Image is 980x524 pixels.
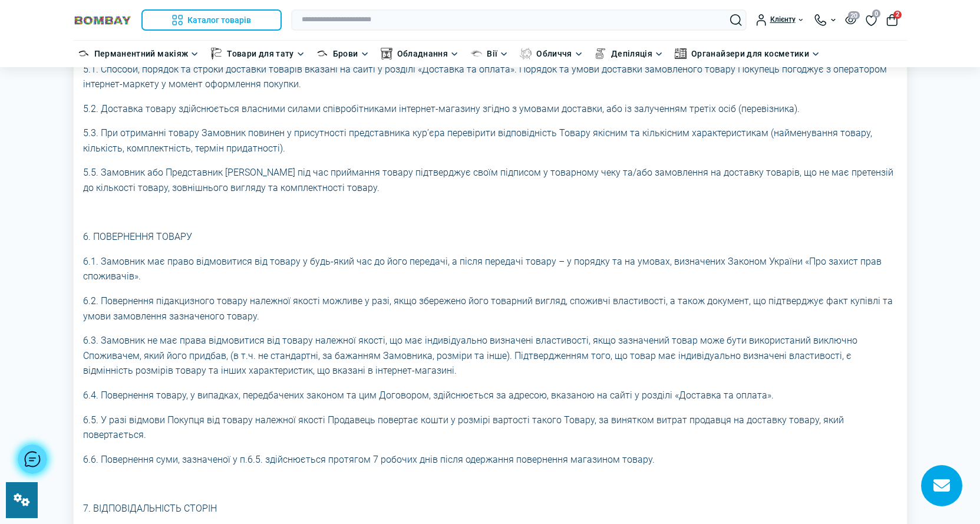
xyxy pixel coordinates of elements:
[520,48,532,60] img: Обличчя
[691,47,809,60] a: Органайзери для косметики
[872,10,880,18] span: 0
[470,48,482,60] img: Вії
[487,47,497,60] a: Вії
[83,165,897,195] p: 5.5. Замовник або Представник [PERSON_NAME] під час приймання товару підтверджує своїм підписом у...
[536,47,572,60] a: Обличчя
[83,254,897,284] p: 6.1. Замовник має право відмовитися від товару у будь-який час до його передачі, а після передачі...
[141,9,282,31] button: Каталог товарів
[73,15,132,26] img: BOMBAY
[83,294,897,324] p: 6.2. Повернення підакцизного товару належної якості можливе у разі, якщо збережено його товарний ...
[397,47,448,60] a: Обладнання
[83,126,897,156] p: 5.3. При отриманні товару Замовник повинен у присутності представника кур’єра перевірити відповід...
[730,14,742,26] button: Search
[83,333,897,378] p: 6.3. Замовник не має права відмовитися від товару належної якості, що має індивідуально визначені...
[83,62,897,92] p: 5.1. Способи, порядок та строки доставки товарів вказані на сайті у розділі «Доставка та оплата»....
[381,48,392,60] img: Обладнання
[611,47,652,60] a: Депіляція
[83,229,897,245] p: 6. ПОВЕРНЕННЯ ТОВАРУ
[848,11,860,19] span: 20
[94,47,189,60] a: Перманентний макіяж
[893,11,902,19] span: 2
[83,413,897,443] p: 6.5. У разі відмови Покупця від товару належної якості Продавець повертає кошти у розмірі вартост...
[83,101,897,117] p: 5.2. Доставка товару здійснюється власними силами співробітниками інтернет-магазину згідно з умов...
[316,48,328,60] img: Брови
[866,14,877,27] a: 0
[227,47,293,60] a: Товари для тату
[595,48,606,60] img: Депіляція
[675,48,687,60] img: Органайзери для косметики
[886,14,898,26] button: 2
[210,48,222,60] img: Товари для тату
[83,501,897,516] p: 7. ВІДПОВІДАЛЬНІСТЬ СТОРІН
[83,388,897,403] p: 6.4. Повернення товару, у випадках, передбачених законом та цим Договором, здійснюється за адресо...
[83,452,897,467] p: 6.6. Повернення суми, зазначеної у п.6.5. здійснюється протягом 7 робочих днів після одержання по...
[845,15,856,25] button: 20
[333,47,358,60] a: Брови
[78,48,90,60] img: Перманентний макіяж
